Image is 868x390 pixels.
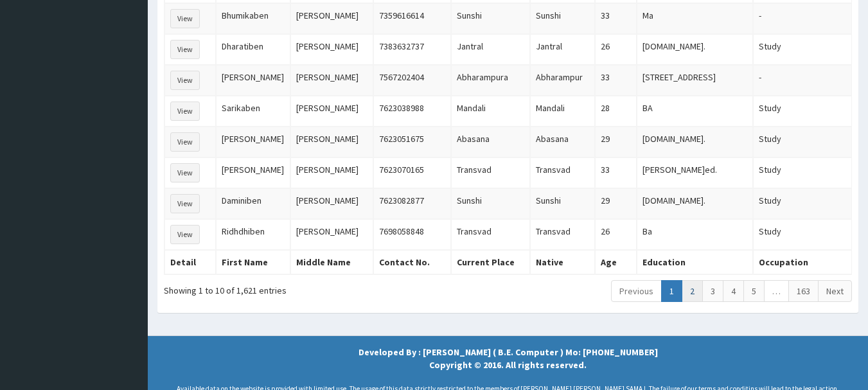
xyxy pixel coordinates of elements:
td: Transvad [451,157,530,188]
a: 163 [788,280,819,302]
td: 7623082877 [373,188,451,219]
td: 7623070165 [373,157,451,188]
td: Transvad [530,157,595,188]
th: Occupation [753,250,851,274]
td: Dharatiben [216,34,290,65]
a: 3 [702,280,723,302]
th: Age [595,250,637,274]
th: Contact No. [373,250,451,274]
td: [PERSON_NAME] [290,34,373,65]
th: Native [530,250,595,274]
td: [PERSON_NAME] [290,3,373,34]
th: Detail [164,250,216,274]
button: View [170,102,200,121]
td: Study [753,188,851,219]
td: [PERSON_NAME]ed. [637,157,753,188]
td: 26 [595,34,637,65]
td: BA [637,96,753,127]
td: [PERSON_NAME] [290,188,373,219]
td: Mandali [451,96,530,127]
td: 7359616614 [373,3,451,34]
td: [STREET_ADDRESS] [637,65,753,96]
a: 1 [661,280,682,302]
td: 7623038988 [373,96,451,127]
td: Sarikaben [216,96,290,127]
td: 29 [595,188,637,219]
td: [PERSON_NAME] [290,96,373,127]
a: 2 [682,280,703,302]
td: Ma [637,3,753,34]
button: View [170,194,200,213]
td: 7698058848 [373,219,451,250]
td: 7567202404 [373,65,451,96]
td: Sunshi [530,3,595,34]
td: Study [753,219,851,250]
td: Abharampura [451,65,530,96]
td: [PERSON_NAME] [290,157,373,188]
a: Previous [611,280,662,302]
button: View [170,71,200,90]
td: [DOMAIN_NAME]. [637,34,753,65]
td: [PERSON_NAME] [216,65,290,96]
td: - [753,65,851,96]
td: Abasana [530,127,595,157]
button: View [170,225,200,244]
button: View [170,163,200,182]
td: 33 [595,65,637,96]
td: [PERSON_NAME] [290,127,373,157]
td: Jantral [451,34,530,65]
strong: Developed By : [PERSON_NAME] ( B.E. Computer ) Mo: [PHONE_NUMBER] Copyright © 2016. All rights re... [359,346,658,371]
td: Abasana [451,127,530,157]
td: Sunshi [451,3,530,34]
td: [PERSON_NAME] [290,219,373,250]
td: Abharampur [530,65,595,96]
td: Ridhdhiben [216,219,290,250]
td: [DOMAIN_NAME]. [637,188,753,219]
td: Study [753,157,851,188]
th: Current Place [451,250,530,274]
a: Next [818,280,852,302]
td: Study [753,34,851,65]
th: First Name [216,250,290,274]
td: Mandali [530,96,595,127]
td: Study [753,127,851,157]
a: … [764,280,789,302]
td: Transvad [530,219,595,250]
div: Showing 1 to 10 of 1,621 entries [164,279,439,297]
button: View [170,9,200,28]
td: 33 [595,3,637,34]
td: 28 [595,96,637,127]
td: Transvad [451,219,530,250]
td: Bhumikaben [216,3,290,34]
a: 5 [743,280,765,302]
td: 29 [595,127,637,157]
td: Daminiben [216,188,290,219]
th: Middle Name [290,250,373,274]
td: 26 [595,219,637,250]
td: [PERSON_NAME] [216,127,290,157]
a: 4 [723,280,744,302]
td: 7623051675 [373,127,451,157]
td: [PERSON_NAME] [216,157,290,188]
td: - [753,3,851,34]
td: Sunshi [530,188,595,219]
td: 7383632737 [373,34,451,65]
td: 33 [595,157,637,188]
td: [PERSON_NAME] [290,65,373,96]
td: Ba [637,219,753,250]
th: Education [637,250,753,274]
td: Sunshi [451,188,530,219]
td: Jantral [530,34,595,65]
td: Study [753,96,851,127]
button: View [170,132,200,152]
td: [DOMAIN_NAME]. [637,127,753,157]
button: View [170,40,200,59]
